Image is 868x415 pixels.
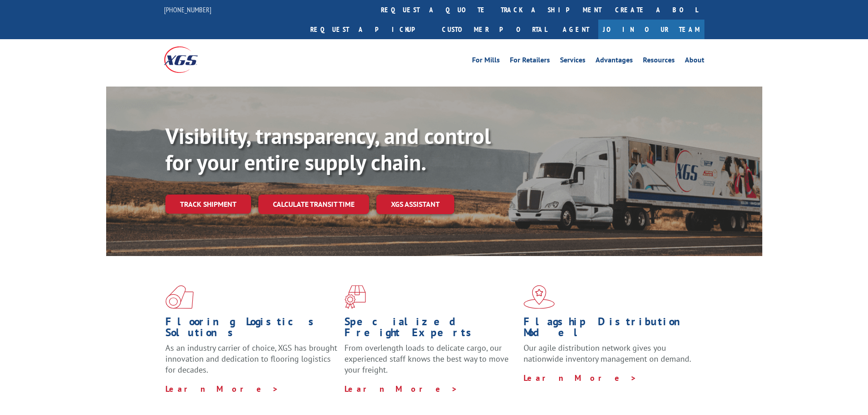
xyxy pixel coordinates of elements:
a: About [685,56,704,67]
img: xgs-icon-flagship-distribution-model-red [524,285,555,309]
h1: Flooring Logistics Solutions [165,316,338,343]
a: Request a pickup [303,20,435,39]
h1: Flagship Distribution Model [524,316,696,343]
b: Visibility, transparency, and control for your entire supply chain. [165,122,491,176]
a: For Retailers [510,56,550,67]
a: Services [560,56,586,67]
a: Learn More > [524,373,637,383]
span: Our agile distribution network gives you nationwide inventory management on demand. [524,343,691,364]
a: Calculate transit time [258,195,369,214]
a: Customer Portal [435,20,554,39]
a: Agent [554,20,598,39]
a: Join Our Team [598,20,704,39]
a: Resources [643,56,675,67]
img: xgs-icon-total-supply-chain-intelligence-red [165,285,194,309]
a: For Mills [472,56,500,67]
a: Advantages [596,56,633,67]
img: xgs-icon-focused-on-flooring-red [344,285,366,309]
p: From overlength loads to delicate cargo, our experienced staff knows the best way to move your fr... [344,343,517,383]
a: XGS ASSISTANT [376,195,454,214]
a: Track shipment [165,195,251,214]
h1: Specialized Freight Experts [344,316,517,343]
span: As an industry carrier of choice, XGS has brought innovation and dedication to flooring logistics... [165,343,337,375]
a: Learn More > [165,384,279,394]
a: [PHONE_NUMBER] [164,5,211,14]
a: Learn More > [344,384,458,394]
